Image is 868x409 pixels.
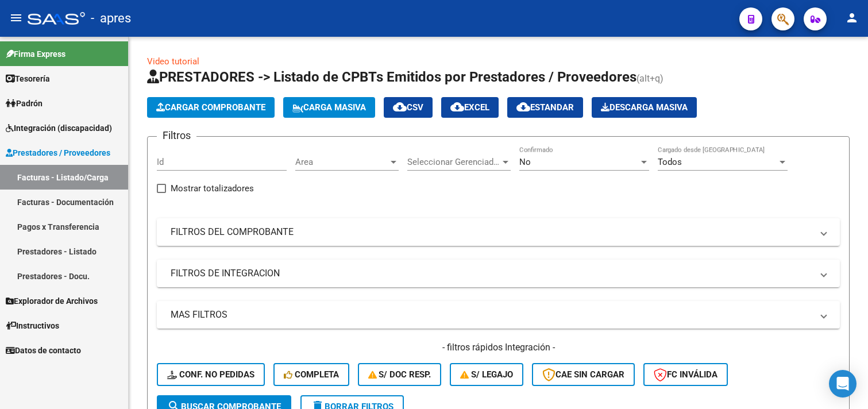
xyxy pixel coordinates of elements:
[6,319,59,332] span: Instructivos
[283,97,375,118] button: Carga Masiva
[6,97,43,110] span: Padrón
[592,97,697,118] app-download-masive: Descarga masiva de comprobantes (adjuntos)
[450,100,464,114] mat-icon: cloud_download
[6,122,112,134] span: Integración (discapacidad)
[441,97,499,118] button: EXCEL
[6,295,98,307] span: Explorador de Archivos
[6,146,110,159] span: Prestadores / Proveedores
[171,308,812,321] mat-panel-title: MAS FILTROS
[171,182,254,195] span: Mostrar totalizadores
[601,102,688,113] span: Descarga Masiva
[393,102,423,113] span: CSV
[450,363,523,386] button: S/ legajo
[507,97,583,118] button: Estandar
[368,369,431,380] span: S/ Doc Resp.
[6,72,50,85] span: Tesorería
[658,157,682,167] span: Todos
[519,157,531,167] span: No
[167,369,254,380] span: Conf. no pedidas
[157,363,265,386] button: Conf. no pedidas
[516,100,530,114] mat-icon: cloud_download
[460,369,513,380] span: S/ legajo
[147,69,636,85] span: PRESTADORES -> Listado de CPBTs Emitidos por Prestadores / Proveedores
[592,97,697,118] button: Descarga Masiva
[157,341,840,354] h4: - filtros rápidos Integración -
[171,267,812,280] mat-panel-title: FILTROS DE INTEGRACION
[532,363,635,386] button: CAE SIN CARGAR
[829,370,857,398] div: Open Intercom Messenger
[147,97,275,118] button: Cargar Comprobante
[273,363,349,386] button: Completa
[157,128,196,144] h3: Filtros
[407,157,500,167] span: Seleccionar Gerenciador
[636,73,663,84] span: (alt+q)
[542,369,624,380] span: CAE SIN CARGAR
[450,102,489,113] span: EXCEL
[157,260,840,287] mat-expansion-panel-header: FILTROS DE INTEGRACION
[6,344,81,357] span: Datos de contacto
[171,226,812,238] mat-panel-title: FILTROS DEL COMPROBANTE
[393,100,407,114] mat-icon: cloud_download
[284,369,339,380] span: Completa
[156,102,265,113] span: Cargar Comprobante
[157,218,840,246] mat-expansion-panel-header: FILTROS DEL COMPROBANTE
[147,56,199,67] a: Video tutorial
[643,363,728,386] button: FC Inválida
[91,6,131,31] span: - apres
[292,102,366,113] span: Carga Masiva
[654,369,717,380] span: FC Inválida
[157,301,840,329] mat-expansion-panel-header: MAS FILTROS
[384,97,433,118] button: CSV
[6,48,65,60] span: Firma Express
[295,157,388,167] span: Area
[9,11,23,25] mat-icon: menu
[845,11,859,25] mat-icon: person
[358,363,442,386] button: S/ Doc Resp.
[516,102,574,113] span: Estandar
